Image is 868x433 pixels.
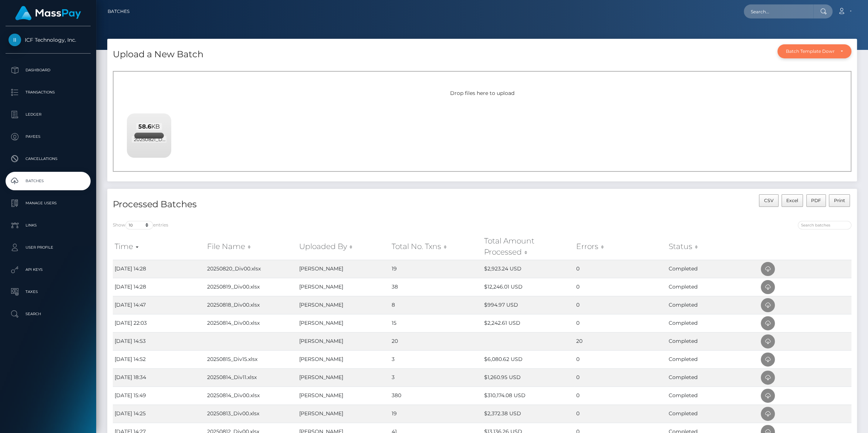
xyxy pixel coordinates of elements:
[9,65,88,76] p: Dashboard
[6,305,91,323] a: Search
[482,233,575,260] th: Total Amount Processed: activate to sort column ascending
[574,368,667,386] td: 0
[113,405,205,423] td: [DATE] 14:25
[297,296,390,314] td: [PERSON_NAME]
[390,296,482,314] td: 8
[205,314,298,332] td: 20250814_Div00.xlsx
[9,175,88,187] p: Batches
[113,221,168,229] label: Show entries
[6,83,91,102] a: Transactions
[574,350,667,368] td: 0
[667,405,759,423] td: Completed
[138,123,151,130] strong: 58.6
[297,314,390,332] td: [PERSON_NAME]
[205,296,298,314] td: 20250818_Div00.xlsx
[113,296,205,314] td: [DATE] 14:47
[297,386,390,405] td: [PERSON_NAME]
[113,233,205,260] th: Time: activate to sort column ascending
[205,278,298,296] td: 20250819_Div00.xlsx
[125,221,153,229] select: Showentries
[834,198,845,203] span: Print
[574,405,667,423] td: 0
[829,194,850,207] button: Print
[390,314,482,332] td: 15
[574,233,667,260] th: Errors: activate to sort column ascending
[113,350,205,368] td: [DATE] 14:52
[205,260,298,278] td: 20250820_Div00.xlsx
[9,198,88,209] p: Manage Users
[390,278,482,296] td: 38
[574,386,667,405] td: 0
[811,198,821,203] span: PDF
[482,278,575,296] td: $12,246.01 USD
[297,233,390,260] th: Uploaded By: activate to sort column ascending
[786,198,798,203] span: Excel
[574,260,667,278] td: 0
[9,220,88,231] p: Links
[9,286,88,297] p: Taxes
[786,48,834,54] div: Batch Template Download
[482,350,575,368] td: $6,080.62 USD
[113,260,205,278] td: [DATE] 14:28
[6,172,91,190] a: Batches
[113,314,205,332] td: [DATE] 22:03
[113,332,205,350] td: [DATE] 14:53
[9,308,88,320] p: Search
[759,194,779,207] button: CSV
[297,278,390,296] td: [PERSON_NAME]
[764,198,773,203] span: CSV
[390,350,482,368] td: 3
[482,260,575,278] td: $2,923.24 USD
[113,386,205,405] td: [DATE] 15:49
[6,194,91,212] a: Manage Users
[667,332,759,350] td: Completed
[9,87,88,98] p: Transactions
[6,216,91,235] a: Links
[6,150,91,168] a: Cancellations
[574,332,667,350] td: 20
[806,194,826,207] button: PDF
[667,260,759,278] td: Completed
[6,127,91,146] a: Payees
[297,332,390,350] td: [PERSON_NAME]
[113,368,205,386] td: [DATE] 18:34
[205,405,298,423] td: 20250813_Div00.xlsx
[297,260,390,278] td: [PERSON_NAME]
[667,278,759,296] td: Completed
[6,37,91,43] span: ICF Technology, Inc.
[132,136,185,143] span: 20250821_Div00.xlsx
[6,283,91,301] a: Taxes
[108,4,129,19] a: Batches
[450,90,514,96] span: Drop files here to upload
[781,194,803,207] button: Excel
[390,332,482,350] td: 20
[205,386,298,405] td: 20250814_Div00.xlsx
[113,278,205,296] td: [DATE] 14:28
[482,296,575,314] td: $994.97 USD
[667,368,759,386] td: Completed
[777,44,851,58] button: Batch Template Download
[297,350,390,368] td: [PERSON_NAME]
[9,131,88,142] p: Payees
[574,314,667,332] td: 0
[798,221,851,229] input: Search batches
[482,386,575,405] td: $310,174.08 USD
[6,61,91,79] a: Dashboard
[205,350,298,368] td: 20250815_Div15.xlsx
[9,242,88,253] p: User Profile
[297,368,390,386] td: [PERSON_NAME]
[6,260,91,279] a: API Keys
[574,296,667,314] td: 0
[113,198,477,211] h4: Processed Batches
[9,109,88,120] p: Ledger
[482,314,575,332] td: $2,242.61 USD
[667,386,759,405] td: Completed
[667,233,759,260] th: Status: activate to sort column ascending
[113,48,203,61] h4: Upload a New Batch
[390,260,482,278] td: 19
[482,368,575,386] td: $1,260.95 USD
[744,4,813,18] input: Search...
[15,6,81,20] img: MassPay Logo
[390,368,482,386] td: 3
[136,123,162,130] span: KB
